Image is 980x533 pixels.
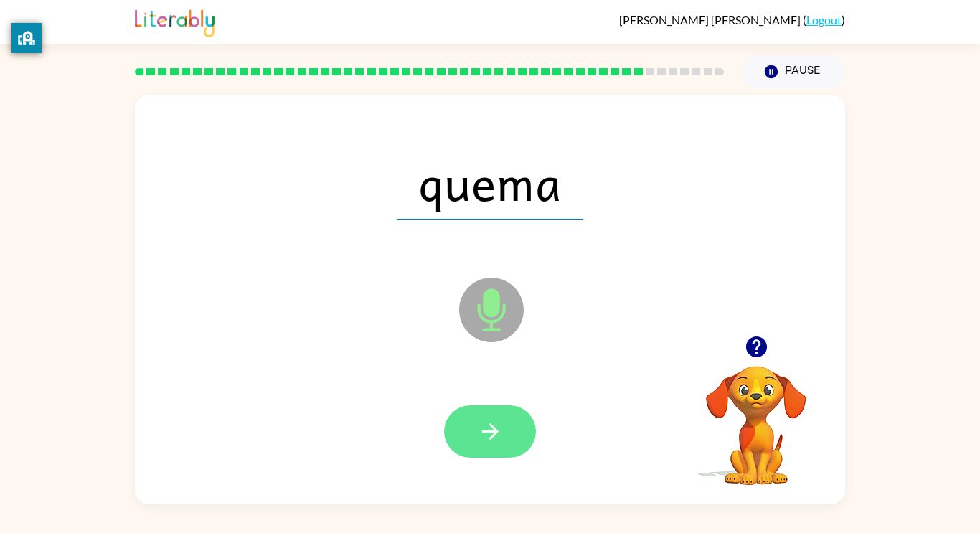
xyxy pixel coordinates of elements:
[11,23,42,53] button: privacy banner
[806,13,842,27] a: Logout
[619,13,803,27] span: [PERSON_NAME] [PERSON_NAME]
[619,13,845,27] div: ( )
[741,55,845,88] button: Pause
[135,6,215,37] img: Literably
[397,145,583,220] span: quema
[684,344,828,487] video: Your browser must support playing .mp4 files to use Literably. Please try using another browser.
